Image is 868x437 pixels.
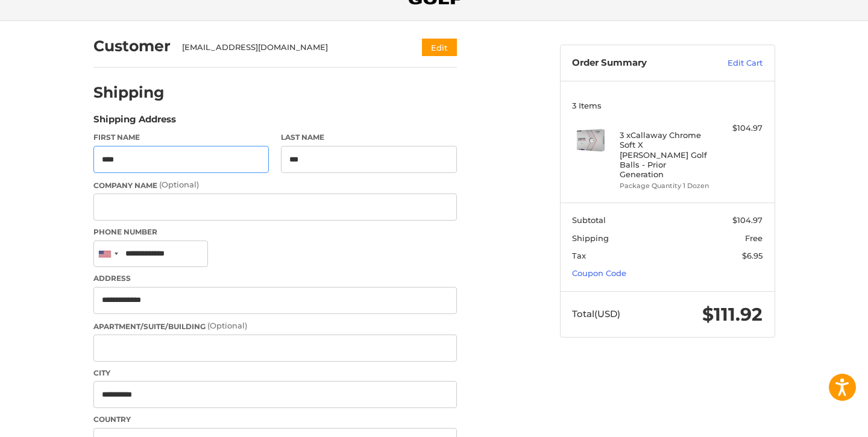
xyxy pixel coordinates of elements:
span: Shipping [572,233,609,243]
small: (Optional) [159,180,199,189]
legend: Shipping Address [93,113,176,132]
span: Free [745,233,763,243]
li: Package Quantity 1 Dozen [620,181,712,191]
label: Address [93,273,457,284]
div: [EMAIL_ADDRESS][DOMAIN_NAME] [182,42,398,54]
label: First Name [93,132,269,143]
button: Edit [422,39,457,56]
span: Tax [572,251,586,260]
h4: 3 x Callaway Chrome Soft X [PERSON_NAME] Golf Balls - Prior Generation [620,130,712,179]
div: United States: +1 [94,241,122,267]
span: $104.97 [732,215,763,225]
label: Phone Number [93,227,457,237]
div: $104.97 [715,122,763,134]
h2: Customer [93,37,171,55]
a: Edit Cart [702,57,763,69]
small: (Optional) [207,321,247,330]
span: $6.95 [742,251,763,260]
span: Total (USD) [572,308,620,319]
label: Apartment/Suite/Building [93,320,457,332]
label: Country [93,414,457,425]
a: Coupon Code [572,268,626,278]
label: City [93,368,457,379]
h3: Order Summary [572,57,702,69]
span: Subtotal [572,215,606,225]
h3: 3 Items [572,101,763,110]
h2: Shipping [93,83,165,102]
span: $111.92 [702,303,763,325]
label: Company Name [93,179,457,191]
label: Last Name [281,132,457,143]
